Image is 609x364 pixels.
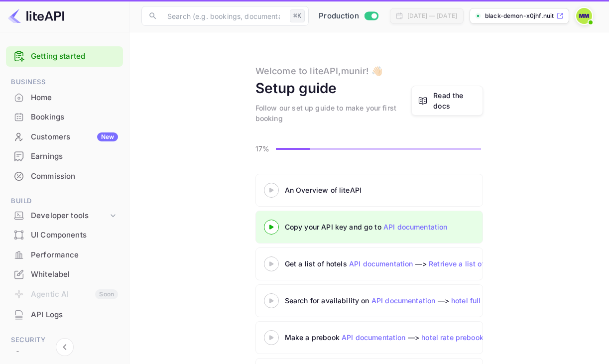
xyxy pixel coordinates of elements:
[6,108,123,127] div: Bookings
[31,350,118,361] div: Team management
[97,132,118,141] div: New
[285,258,534,269] div: Get a list of hotels —>
[6,88,123,107] a: Home
[290,9,305,22] div: ⌘K
[31,92,118,104] div: Home
[315,10,382,22] div: Switch to Sandbox mode
[433,90,477,111] a: Read the docs
[407,11,457,20] div: [DATE] — [DATE]
[349,259,413,268] a: API documentation
[31,151,118,162] div: Earnings
[6,245,123,264] a: Performance
[31,171,118,182] div: Commission
[6,127,123,146] a: CustomersNew
[6,346,123,364] a: Team management
[6,88,123,108] div: Home
[255,103,411,123] div: Follow our set up guide to make your first booking
[6,265,123,283] a: Whitelabel
[411,86,483,116] a: Read the docs
[285,222,534,232] div: Copy your API key and go to
[285,332,534,343] div: Make a prebook —>
[342,333,406,342] a: API documentation
[6,335,123,346] span: Security
[255,64,382,78] div: Welcome to liteAPI, munir ! 👋🏻
[6,167,123,186] div: Commission
[31,269,118,280] div: Whitelabel
[285,185,534,195] div: An Overview of liteAPI
[255,78,337,99] div: Setup guide
[31,210,108,222] div: Developer tools
[31,51,118,62] a: Getting started
[429,259,507,268] a: Retrieve a list of hotels
[6,167,123,185] a: Commission
[6,46,123,67] div: Getting started
[6,108,123,126] a: Bookings
[6,196,123,207] span: Build
[6,265,123,284] div: Whitelabel
[485,11,554,20] p: black-demon-x0jhf.nuit...
[161,6,286,26] input: Search (e.g. bookings, documentation)
[371,296,436,305] a: API documentation
[6,147,123,165] a: Earnings
[451,296,540,305] a: hotel full rates availability
[255,143,273,154] p: 17%
[319,10,359,22] span: Production
[6,226,123,245] div: UI Components
[6,305,123,325] div: API Logs
[56,338,74,356] button: Collapse navigation
[6,207,123,225] div: Developer tools
[31,249,118,261] div: Performance
[6,147,123,166] div: Earnings
[421,333,484,342] a: hotel rate prebook
[31,309,118,321] div: API Logs
[6,245,123,265] div: Performance
[383,223,448,231] a: API documentation
[6,226,123,244] a: UI Components
[6,127,123,147] div: CustomersNew
[8,8,64,24] img: LiteAPI logo
[6,77,123,88] span: Business
[576,8,592,24] img: munir mohammed
[31,230,118,241] div: UI Components
[31,131,118,143] div: Customers
[31,112,118,123] div: Bookings
[6,305,123,324] a: API Logs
